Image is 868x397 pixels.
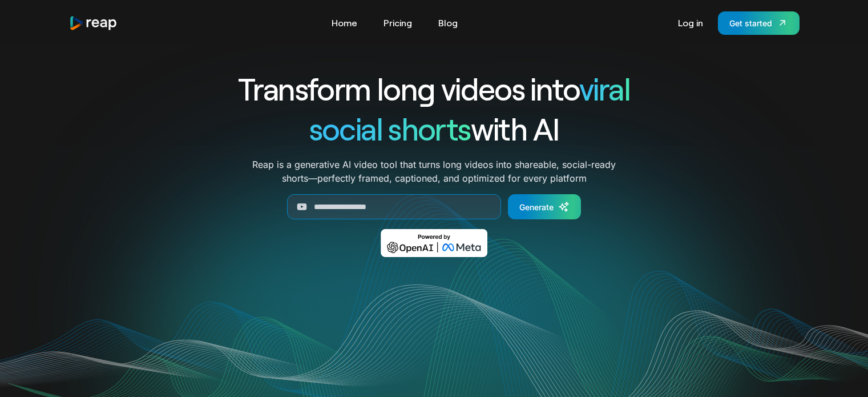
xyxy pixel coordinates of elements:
[381,229,487,257] img: Powered by OpenAI & Meta
[508,194,581,219] a: Generate
[197,109,672,149] h1: with AI
[309,110,471,147] span: social shorts
[672,14,709,32] a: Log in
[197,69,672,109] h1: Transform long videos into
[378,14,418,32] a: Pricing
[326,14,363,32] a: Home
[69,15,118,31] a: home
[718,11,800,35] a: Get started
[197,194,672,219] form: Generate Form
[579,70,630,107] span: viral
[252,158,616,185] p: Reap is a generative AI video tool that turns long videos into shareable, social-ready shorts—per...
[433,14,463,32] a: Blog
[69,15,118,31] img: reap logo
[729,17,772,29] div: Get started
[519,201,554,213] div: Generate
